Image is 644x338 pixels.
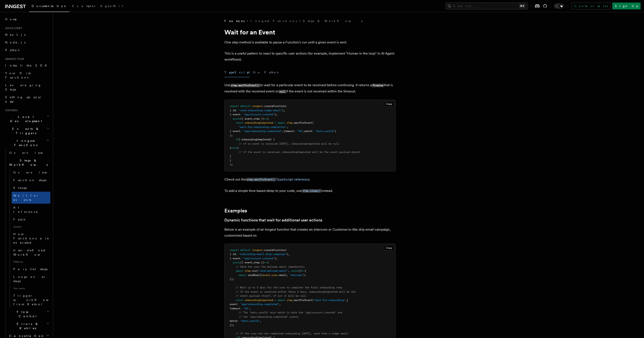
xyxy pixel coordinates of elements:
button: Go [253,68,261,77]
span: ( [285,105,287,108]
span: => [264,117,267,120]
span: } [275,113,276,116]
span: , [279,303,281,306]
a: Function steps [12,176,50,184]
span: Home [5,17,17,21]
a: Node.js [3,39,50,46]
p: Below is an example of an Inngest function that creates an Intercom or Customer.io-like drip emai... [224,227,396,239]
span: , [287,126,288,129]
span: , [287,274,288,277]
span: { id [230,253,236,256]
span: "app/account.created" [243,113,275,116]
span: } [287,253,288,256]
span: ); [303,274,306,277]
span: : [240,130,242,133]
span: Examples [72,4,95,8]
span: } [275,257,276,260]
span: "wait-for-onboarding-completion" [239,126,287,129]
span: "data.userId" [315,130,335,133]
span: Features [224,19,244,23]
a: Overview [7,149,50,157]
span: Loops over steps [13,275,46,283]
span: How Functions are executed [13,232,49,244]
span: step }) [254,117,264,120]
span: "wait-for-onboarding" [314,299,345,302]
span: AgentKit [100,4,123,8]
span: async [233,117,240,120]
span: await [278,121,285,124]
span: Sleeps [13,186,27,190]
span: match [305,130,312,133]
span: Overview [9,151,53,154]
span: Overview [13,171,57,174]
span: default [240,105,251,108]
a: step.waitForEvent()TypeScript reference. [246,177,310,181]
span: , [260,319,261,322]
a: Trigger workflows from Retool [12,292,50,308]
span: step }) [254,261,264,264]
span: export [230,105,239,108]
span: Fetch [13,218,26,221]
button: Steps & Workflows [7,157,50,169]
a: AgentKit [98,1,125,12]
span: Leveraging Steps [5,83,41,91]
span: () [299,269,302,272]
span: match [230,319,237,322]
span: ( [239,138,240,141]
span: Python [5,48,21,52]
a: Fetch [12,216,50,223]
span: timeout [230,307,240,310]
span: "app/account.created" [243,257,275,260]
span: Local Development [3,115,47,123]
a: Documentation [29,1,70,12]
span: : [294,130,296,133]
span: const [236,299,243,302]
span: // If the event is received within these 3 days, onboardingCompleted will be the [236,290,356,293]
h1: Wait for an Event [224,28,396,36]
span: { [267,261,269,264]
button: Python [264,68,280,77]
kbd: ⌘K [519,4,525,8]
span: ({ event [240,117,252,120]
span: } [230,155,231,158]
a: Overview [12,169,50,176]
code: Promise [372,84,384,87]
span: Trigger workflows from Retool [13,294,60,306]
button: Inngest Functions [3,137,50,149]
span: { [347,299,348,302]
span: .waitForEvent [293,121,312,124]
span: // event payload itself, if not it will be null [236,294,306,297]
span: Flow Control [7,310,46,318]
span: , [276,113,278,116]
span: , [252,117,254,120]
span: Cancellation [7,334,45,338]
span: // If the user has not completed onboarding [DATE], send them a nudge email [236,332,348,335]
span: "send-welcome-email" [258,269,288,272]
span: , [284,109,285,112]
span: step [287,299,293,302]
span: "welcome" [290,274,303,277]
span: ! [240,138,242,141]
button: Search...⌘K [446,3,528,9]
span: ({ event [240,261,252,264]
span: // Send the user the welcome email immediately [236,265,305,268]
p: To add a simple time based delay to your code, use instead. [224,188,396,194]
span: Features [3,109,18,112]
span: } [230,146,231,149]
span: "app/onboarding.completed" [243,130,282,133]
span: Your first Functions [5,71,31,79]
span: "3d" [297,130,303,133]
span: { event [230,130,240,133]
p: One step method is available to pause a Function's run until a given event is sent. [224,39,396,45]
span: async [233,261,240,264]
span: await [236,269,243,272]
span: { event [230,257,240,260]
button: Copy [384,101,394,107]
span: ( [257,269,258,272]
span: // if the event is received, onboardingCompleted will be the event payload object [239,151,360,154]
span: Steps & Workflows [7,158,48,167]
span: ( [312,299,314,302]
a: Loops over steps [12,273,50,285]
a: Sign Up [612,3,641,9]
a: Install the SDK [3,62,50,69]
